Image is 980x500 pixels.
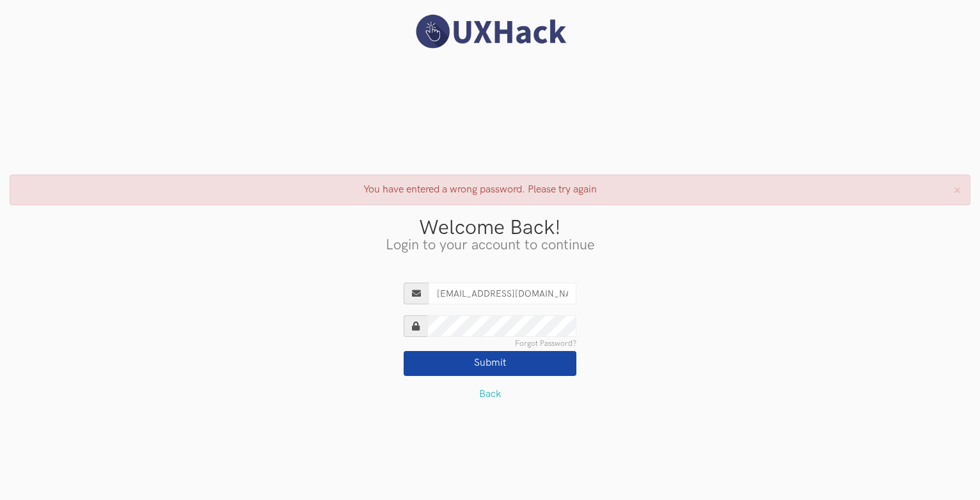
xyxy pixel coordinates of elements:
span: You have entered a wrong password. Please try again [363,184,597,196]
h3: Login to your account to continue [10,238,970,253]
h3: Welcome Back! [10,218,970,238]
input: Forgot Password? [427,315,576,337]
button: × [954,184,961,197]
button: Submit [404,351,576,375]
a: Back [479,388,502,400]
input: Email Address [429,283,576,304]
img: UXHack logo [410,13,570,51]
a: Forgot Password? [515,340,576,348]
